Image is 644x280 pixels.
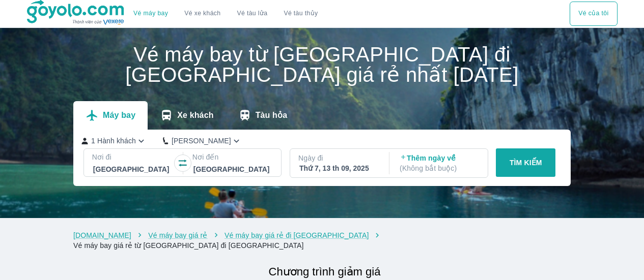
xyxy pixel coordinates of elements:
p: Xe khách [177,110,213,120]
a: [DOMAIN_NAME] [73,231,131,239]
p: Nơi đi [92,152,173,162]
p: Ngày đi [298,153,379,163]
div: transportation tabs [73,101,299,130]
a: Vé máy bay giá rẻ từ [GEOGRAPHIC_DATA] đi [GEOGRAPHIC_DATA] [73,241,304,250]
button: [PERSON_NAME] [163,136,242,146]
div: Thứ 7, 13 th 09, 2025 [299,163,378,173]
p: Thêm ngày về [400,153,479,173]
button: 1 Hành khách [81,136,147,146]
button: TÌM KIẾM [496,148,555,177]
p: Nơi đến [192,152,273,162]
button: Vé tàu thủy [275,2,326,26]
p: ( Không bắt buộc ) [400,163,479,173]
a: Vé xe khách [184,10,220,17]
nav: breadcrumb [73,230,571,251]
p: TÌM KIẾM [510,158,542,168]
a: Vé tàu lửa [229,2,276,26]
p: 1 Hành khách [91,136,136,146]
h1: Vé máy bay từ [GEOGRAPHIC_DATA] đi [GEOGRAPHIC_DATA] giá rẻ nhất [DATE] [73,44,571,85]
div: choose transportation mode [125,2,326,26]
a: Vé máy bay [133,10,168,17]
button: Vé của tôi [570,2,617,26]
p: Tàu hỏa [256,110,288,120]
p: Máy bay [103,110,135,120]
a: Vé máy bay giá rẻ [148,231,207,239]
a: Vé máy bay giá rẻ đi [GEOGRAPHIC_DATA] [225,231,369,239]
div: choose transportation mode [570,2,617,26]
p: [PERSON_NAME] [172,136,231,146]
